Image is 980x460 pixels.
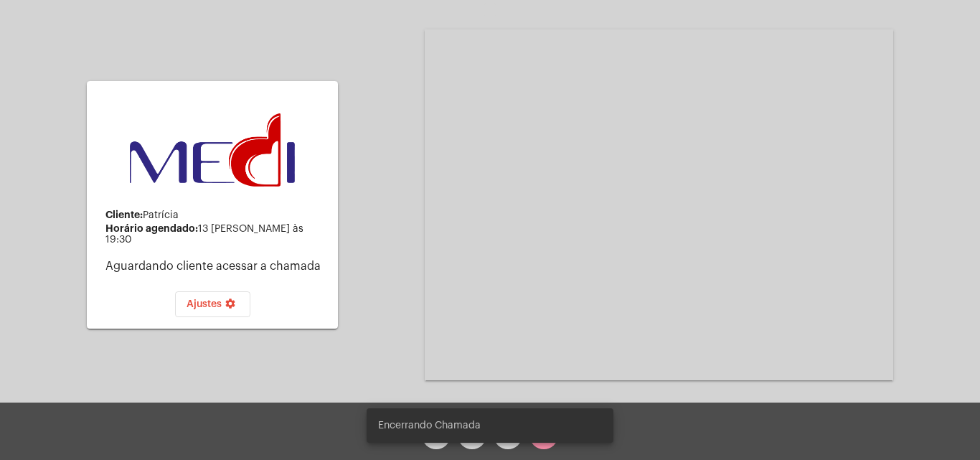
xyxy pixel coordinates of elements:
img: d3a1b5fa-500b-b90f-5a1c-719c20e9830b.png [130,113,295,187]
span: Encerrando Chamada [378,418,481,433]
strong: Cliente: [105,210,143,220]
span: Ajustes [187,299,239,309]
div: 13 [PERSON_NAME] às 19:30 [105,223,326,245]
strong: Horário agendado: [105,223,198,233]
mat-icon: settings [222,298,239,315]
button: Ajustes [175,291,250,317]
p: Aguardando cliente acessar a chamada [105,260,326,273]
div: Patrícia [105,210,326,221]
